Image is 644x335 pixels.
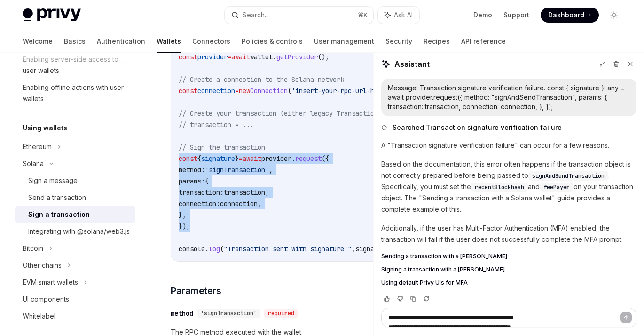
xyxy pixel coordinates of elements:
[209,245,220,253] span: log
[157,30,181,53] a: Wallets
[242,30,303,53] a: Policies & controls
[205,177,209,185] span: {
[250,87,288,95] span: Connection
[23,260,62,271] div: Other chains
[23,82,130,104] div: Enabling offline actions with user wallets
[295,154,322,163] span: request
[288,87,291,95] span: (
[28,175,78,186] div: Sign a message
[381,279,468,287] span: Using default Privy UIs for MFA
[381,266,636,273] a: Signing a transaction with a [PERSON_NAME]
[532,172,605,180] span: signAndSendTransaction
[239,154,243,163] span: =
[23,122,67,134] h5: Using wallets
[358,11,368,19] span: ⌘ K
[28,226,130,237] div: Integrating with @solana/web3.js
[179,75,344,84] span: // Create a connection to the Solana network
[269,166,273,174] span: ,
[15,172,135,189] a: Sign a message
[179,154,197,163] span: const
[179,166,205,174] span: method:
[28,209,90,220] div: Sign a transaction
[23,30,53,53] a: Welcome
[235,87,239,95] span: =
[318,53,329,61] span: ();
[273,53,276,61] span: .
[15,223,135,240] a: Integrating with @solana/web3.js
[97,30,145,53] a: Authentication
[23,158,44,169] div: Solana
[424,30,450,53] a: Recipes
[381,253,636,260] a: Sending a transaction with a [PERSON_NAME]
[314,30,374,53] a: User management
[179,177,205,185] span: params:
[381,279,636,287] a: Using default Privy UIs for MFA
[620,312,632,323] button: Send message
[23,8,81,22] img: light logo
[197,87,235,95] span: connection
[394,10,413,20] span: Ask AI
[23,311,55,322] div: Whitelabel
[243,9,269,21] div: Search...
[225,7,373,24] button: Search...⌘K
[250,53,273,61] span: wallet
[381,266,505,273] span: Signing a transaction with a [PERSON_NAME]
[179,222,190,231] span: });
[192,30,230,53] a: Connectors
[381,140,636,151] p: A "Transaction signature verification failure" can occur for a few reasons.
[388,83,630,112] div: Message: Transaction signature verification failure. const { signature }: any = await provider.re...
[393,123,562,132] span: Searched Transaction signature verification failure
[261,154,291,163] span: provider
[235,154,239,163] span: }
[265,188,269,197] span: ,
[239,87,250,95] span: new
[220,245,224,253] span: (
[548,10,584,20] span: Dashboard
[201,310,257,317] span: 'signTransaction'
[243,154,261,163] span: await
[385,30,412,53] a: Security
[179,109,472,118] span: // Create your transaction (either legacy Transaction or VersionedTransaction)
[381,123,636,132] button: Searched Transaction signature verification failure
[606,8,621,23] button: Toggle dark mode
[541,8,599,23] a: Dashboard
[220,199,258,208] span: connection
[258,199,261,208] span: ,
[378,7,419,24] button: Ask AI
[23,243,43,254] div: Bitcoin
[23,294,69,305] div: UI components
[503,10,529,20] a: Support
[231,53,250,61] span: await
[352,245,355,253] span: ,
[28,192,86,203] div: Send a transaction
[228,53,231,61] span: =
[23,277,78,288] div: EVM smart wallets
[15,79,135,107] a: Enabling offline actions with user wallets
[291,87,389,95] span: 'insert-your-rpc-url-here'
[205,166,269,174] span: 'signTransaction'
[355,245,389,253] span: signature
[64,30,86,53] a: Basics
[224,245,352,253] span: "Transaction sent with signature:"
[15,189,135,206] a: Send a transaction
[15,291,135,308] a: UI components
[179,120,254,129] span: // transaction = ...
[179,211,186,219] span: },
[291,154,295,163] span: .
[197,154,201,163] span: {
[381,159,636,215] p: Based on the documentation, this error often happens if the transaction object is not correctly p...
[179,53,197,61] span: const
[197,53,228,61] span: provider
[224,188,265,197] span: transaction
[179,199,220,208] span: connection:
[322,154,329,163] span: ({
[205,245,209,253] span: .
[381,223,636,245] p: Additionally, if the user has Multi-Factor Authentication (MFA) enabled, the transaction will fai...
[23,141,52,152] div: Ethereum
[264,309,298,318] div: required
[276,53,318,61] span: getProvider
[179,245,205,253] span: console
[171,309,193,318] div: method
[179,87,197,95] span: const
[201,154,235,163] span: signature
